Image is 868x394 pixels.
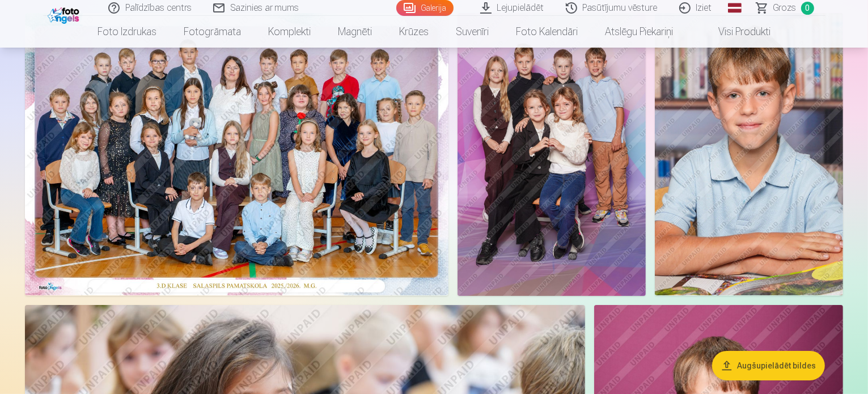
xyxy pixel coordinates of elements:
a: Atslēgu piekariņi [591,16,687,48]
a: Visi produkti [687,16,784,48]
a: Suvenīri [442,16,502,48]
a: Krūzes [386,16,442,48]
span: 0 [801,2,814,15]
a: Foto kalendāri [502,16,591,48]
a: Foto izdrukas [84,16,170,48]
a: Magnēti [324,16,386,48]
a: Komplekti [255,16,324,48]
a: Fotogrāmata [170,16,255,48]
img: /fa1 [48,5,82,24]
button: Augšupielādēt bildes [712,351,825,380]
span: Grozs [773,1,797,15]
